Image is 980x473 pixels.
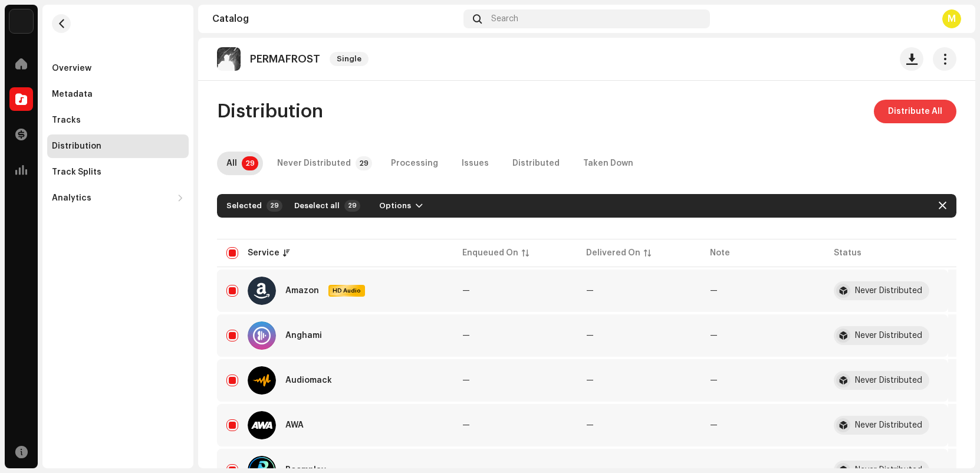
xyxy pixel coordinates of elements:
re-a-table-badge: — [710,331,718,340]
span: — [586,331,594,340]
div: 29 [267,200,282,212]
div: Analytics [52,193,91,203]
div: Distribution [52,142,101,151]
div: Processing [391,152,438,175]
div: Metadata [52,90,93,99]
re-m-nav-item: Metadata [47,83,189,106]
div: Never Distributed [855,331,922,340]
p: PERMAFROST [250,53,320,65]
span: Distribute All [888,100,942,123]
re-m-nav-item: Tracks [47,109,189,132]
span: — [586,287,594,295]
p-badge: 29 [242,156,258,170]
div: Amazon [285,287,319,295]
re-m-nav-item: Overview [47,57,189,80]
re-a-table-badge: — [710,376,718,385]
div: Delivered On [586,247,640,259]
span: Deselect all [294,194,340,218]
div: M [942,9,961,28]
span: — [462,376,470,385]
div: Never Distributed [855,376,922,385]
span: — [462,331,470,340]
re-a-table-badge: — [710,421,718,429]
div: Never Distributed [855,287,922,295]
div: Catalog [212,14,459,24]
div: Enqueued On [462,247,518,259]
re-a-table-badge: — [710,287,718,295]
re-m-nav-item: Distribution [47,134,189,158]
div: Distributed [512,152,560,175]
div: Never Distributed [855,421,922,429]
span: — [586,376,594,385]
span: Distribution [217,100,323,123]
span: Search [491,14,518,24]
span: Single [330,52,369,66]
img: acab2465-393a-471f-9647-fa4d43662784 [9,9,33,33]
p-badge: 29 [356,156,372,170]
span: — [462,287,470,295]
div: Anghami [285,331,322,340]
re-m-nav-item: Track Splits [47,160,189,184]
div: Overview [52,64,91,73]
button: Deselect all29 [287,196,365,215]
div: Tracks [52,116,81,125]
span: HD Audio [330,287,364,295]
button: Options [370,196,432,215]
div: All [226,152,237,175]
re-m-nav-dropdown: Analytics [47,186,189,210]
div: Track Splits [52,167,101,177]
div: Selected [226,201,262,211]
div: AWA [285,421,304,429]
span: — [462,421,470,429]
img: 9cb33734-fae5-4d78-9cec-0892bfbcf9e2 [217,47,241,71]
span: — [586,421,594,429]
p-badge: 29 [344,200,360,212]
span: Options [379,194,411,218]
div: Audiomack [285,376,332,385]
button: Distribute All [874,100,956,123]
div: Taken Down [583,152,633,175]
div: Never Distributed [277,152,351,175]
div: Service [248,247,279,259]
div: Issues [462,152,489,175]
